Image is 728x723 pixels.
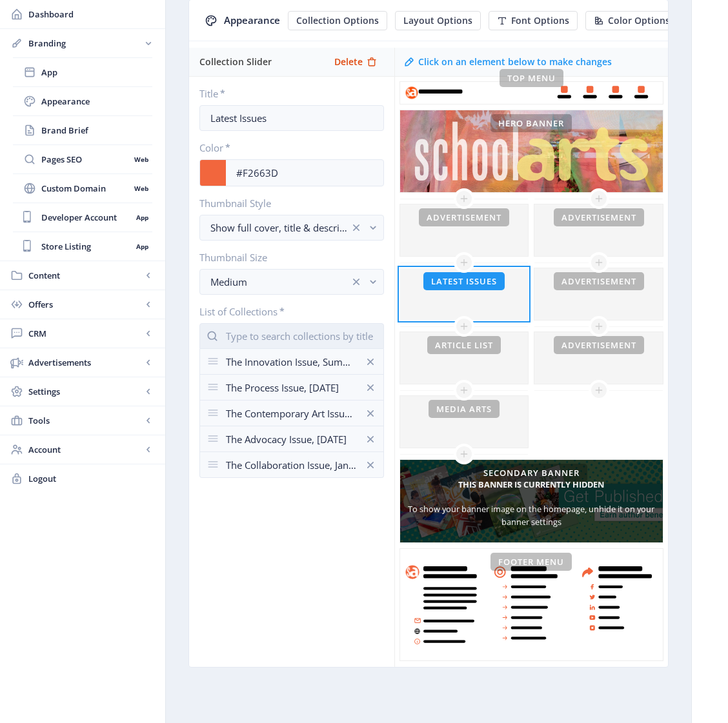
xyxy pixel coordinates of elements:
[41,66,152,79] span: App
[28,443,142,456] span: Account
[41,124,152,137] span: Brand Brief
[28,37,142,50] span: Branding
[403,15,472,26] span: Layout Options
[199,305,374,318] label: List of Collections
[13,203,152,232] a: Developer AccountApp
[210,220,350,235] div: Show full cover, title & description
[334,57,363,67] span: Delete
[224,14,280,26] span: Appearance
[418,55,612,68] div: Click on an element below to make changes
[41,153,130,166] span: Pages SEO
[199,215,384,241] button: Show full cover, title & descriptionclear
[28,327,142,340] span: CRM
[350,275,363,288] nb-icon: clear
[296,15,379,26] span: Collection Options
[13,58,152,86] a: App
[325,52,387,72] button: Delete
[226,375,358,400] div: The Process Issue, [DATE]
[511,15,569,26] span: Font Options
[132,240,152,253] nb-badge: App
[199,87,374,100] label: Title
[226,161,383,185] input: #FFFFFF
[226,453,358,477] div: The Collaboration Issue, January/[DATE]
[28,8,155,21] span: Dashboard
[458,474,604,495] h5: This banner is currently hidden
[226,427,358,451] div: The Advocacy Issue, [DATE]
[199,105,384,131] input: Your Title ...
[28,356,142,369] span: Advertisements
[13,174,152,203] a: Custom DomainWeb
[41,240,132,253] span: Store Listing
[199,141,374,154] label: Color
[41,182,130,195] span: Custom Domain
[130,153,152,166] nb-badge: Web
[226,350,358,374] div: The Innovation Issue, Summer 2025
[28,298,142,311] span: Offers
[395,11,481,30] button: Layout Options
[350,221,363,234] nb-icon: clear
[210,274,350,290] div: Medium
[132,211,152,224] nb-badge: App
[130,182,152,195] nb-badge: Web
[41,95,152,108] span: Appearance
[199,197,374,210] label: Thumbnail Style
[13,145,152,173] a: Pages SEOWeb
[41,211,132,224] span: Developer Account
[28,414,142,427] span: Tools
[400,502,663,528] div: To show your banner image on the homepage, unhide it on your banner settings
[226,401,358,426] div: The Contemporary Art Issue, [DATE]
[28,385,142,398] span: Settings
[199,323,384,349] input: Type to search collections by title
[288,11,387,30] button: Collection Options
[13,116,152,144] a: Brand Brief
[199,48,325,76] div: Collection Slider
[28,472,155,485] span: Logout
[199,269,384,295] button: Mediumclear
[608,15,670,26] span: Color Options
[13,232,152,261] a: Store ListingApp
[199,251,374,264] label: Thumbnail Size
[489,11,578,30] button: Font Options
[585,11,678,30] button: Color Options
[13,87,152,115] a: Appearance
[28,269,142,282] span: Content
